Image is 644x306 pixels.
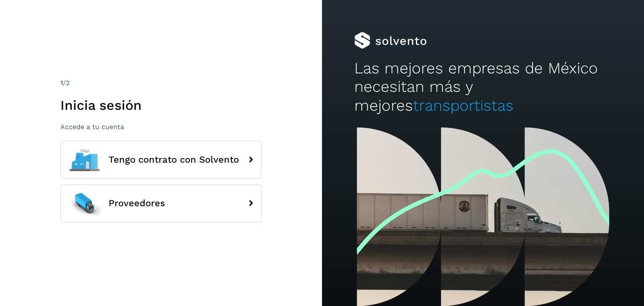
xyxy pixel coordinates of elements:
span: transportistas [413,96,514,114]
button: Tengo contrato con Solvento [60,141,262,179]
h2: Las mejores empresas de México necesitan más y mejores [354,59,612,115]
span: Tengo contrato con Solvento [109,155,239,165]
h1: Inicia sesión [60,97,262,113]
span: Proveedores [109,198,165,208]
p: Accede a tu cuenta [60,123,262,131]
button: Proveedores [60,184,262,222]
span: 1 [60,79,63,87]
div: /2 [60,78,262,88]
